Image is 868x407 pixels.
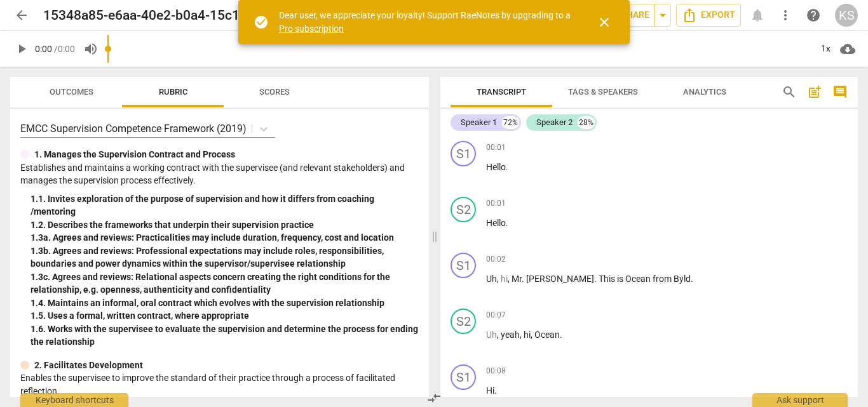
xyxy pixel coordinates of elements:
button: Play [10,37,33,60]
span: Export [682,8,735,23]
div: Speaker 2 [536,116,573,129]
span: Mr [512,274,522,284]
button: Search [779,82,799,102]
span: Uh [486,274,497,284]
span: Ocean [625,274,653,284]
p: Establishes and maintains a working contract with the supervisee (and relevant stakeholders) and ... [20,161,419,187]
span: more_vert [778,8,793,23]
span: play_arrow [14,41,29,57]
button: KS [835,4,858,27]
span: Hi [486,385,494,396]
span: volume_up [83,41,98,57]
p: 2. Facilitates Development [34,359,143,372]
a: Help [802,4,825,27]
span: hi [524,330,531,340]
button: Show/Hide comments [830,82,850,102]
span: , [508,274,512,284]
h2: 15348a85-e6aa-40e2-b0a4-15c1bd2a864c_AnujJoshi@Auro(00919966812534)_20250922110755 [43,8,391,23]
span: 00:01 [486,198,506,209]
span: close [597,15,612,30]
span: Tags & Speakers [568,87,638,97]
span: post_add [807,84,822,100]
span: Ocean [534,330,560,340]
a: Pro subscription [279,23,344,34]
p: Enables the supervisee to improve the standard of their practice through a process of facilitated... [20,371,419,397]
div: Change speaker [451,364,476,390]
span: , [520,330,524,340]
span: cloud_download [840,41,855,57]
span: / 0:00 [54,44,75,54]
div: Ask support [752,393,848,407]
span: Outcomes [50,87,93,97]
span: . [494,385,497,396]
span: , [497,274,501,284]
span: 00:01 [486,142,506,153]
button: Add summary [804,82,825,102]
div: 72% [502,116,519,129]
span: Filler word [501,274,508,284]
div: 1. 3b. Agrees and reviews: Professional expectations may include roles, responsibilities, boundar... [31,244,419,270]
span: search [782,84,797,100]
button: Export [676,4,741,27]
div: 1. 2. Describes the frameworks that underpin their supervision practice [31,218,419,232]
span: 00:07 [486,310,506,321]
div: 1x [813,39,837,59]
span: 00:02 [486,254,506,265]
button: Sharing summary [654,4,671,27]
span: . [506,218,508,228]
div: Dear user, we appreciate your loyalty! Support RaeNotes by upgrading to a [279,9,574,35]
span: Transcript [477,87,526,97]
span: . [594,274,599,284]
span: arrow_back [14,8,29,23]
span: This [599,274,617,284]
span: arrow_drop_down [655,8,670,23]
span: . [522,274,526,284]
span: , [531,330,534,340]
span: comment [832,84,848,100]
span: , [497,330,501,340]
span: Byld [674,274,691,284]
span: Analytics [683,87,726,97]
div: 1. 1. Invites exploration of the purpose of supervision and how it differs from coaching /mentoring [31,192,419,218]
span: . [506,162,508,172]
div: Change speaker [451,253,476,278]
span: yeah [501,330,520,340]
span: . [560,330,562,340]
div: 1. 4. Maintains an informal, oral contract which evolves with the supervision relationship [31,297,419,310]
span: Rubric [159,87,187,97]
span: help [806,8,821,23]
span: is [617,274,625,284]
span: from [653,274,674,284]
p: 1. Manages the Supervision Contract and Process [34,148,235,161]
div: 1. 5. Uses a formal, written contract, where appropriate [31,309,419,323]
p: EMCC Supervision Competence Framework (2019) [20,121,247,136]
div: 1. 6. Works with the supervisee to evaluate the supervision and determine the process for ending ... [31,323,419,349]
div: Keyboard shortcuts [20,393,128,407]
div: 28% [578,116,595,129]
span: Hello [486,162,506,172]
span: 00:08 [486,366,506,377]
span: . [691,274,693,284]
span: Filler word [486,330,497,340]
button: Close [589,7,620,37]
span: check_circle [254,15,269,30]
div: 1. 3c. Agrees and reviews: Relational aspects concern creating the right conditions for the relat... [31,270,419,297]
span: [PERSON_NAME] [526,274,594,284]
div: Change speaker [451,197,476,222]
div: Change speaker [451,309,476,334]
span: Scores [259,87,290,97]
div: Change speaker [451,141,476,166]
div: Speaker 1 [461,116,497,129]
button: Volume [79,37,102,60]
span: compare_arrows [426,390,442,406]
span: Hello [486,218,506,228]
span: 0:00 [35,44,52,54]
div: 1. 3a. Agrees and reviews: Practicalities may include duration, frequency, cost and location [31,231,419,244]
